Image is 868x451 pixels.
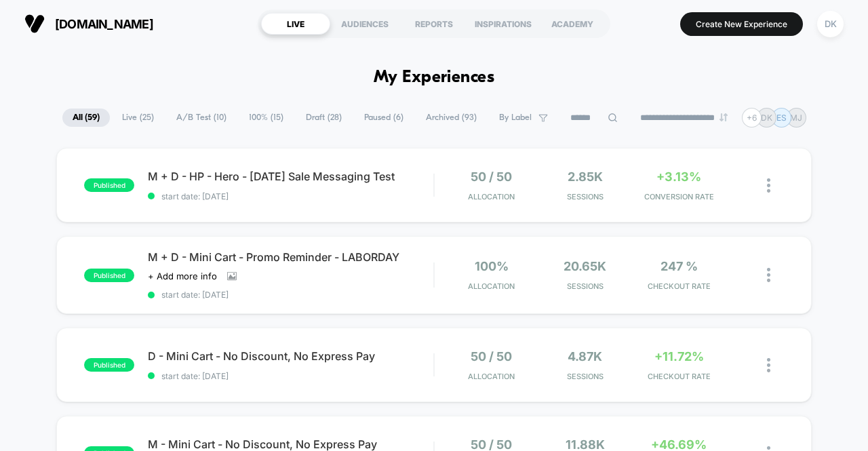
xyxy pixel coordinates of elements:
[538,13,607,35] div: ACADEMY
[148,437,433,451] span: M - Mini Cart - No Discount, No Express Pay
[813,10,848,38] button: DK
[416,109,487,127] span: Archived ( 93 )
[468,281,515,291] span: Allocation
[399,13,469,35] div: REPORTS
[542,281,629,291] span: Sessions
[767,178,770,193] img: close
[471,170,512,184] span: 50 / 50
[84,358,134,372] span: published
[330,13,399,35] div: AUDIENCES
[148,170,433,183] span: M + D - HP - Hero - [DATE] Sale Messaging Test
[374,68,495,87] h1: My Experiences
[742,108,762,128] div: + 6
[84,178,134,192] span: published
[767,358,770,372] img: close
[148,271,217,281] span: + Add more info
[790,113,802,123] p: MJ
[475,259,509,273] span: 100%
[468,192,515,201] span: Allocation
[817,11,844,37] div: DK
[55,17,153,31] span: [DOMAIN_NAME]
[542,372,629,381] span: Sessions
[761,113,772,123] p: DK
[468,372,515,381] span: Allocation
[656,170,701,184] span: +3.13%
[296,109,352,127] span: Draft ( 28 )
[660,259,698,273] span: 247 %
[542,192,629,201] span: Sessions
[239,109,294,127] span: 100% ( 15 )
[471,349,512,364] span: 50 / 50
[635,281,722,291] span: CHECKOUT RATE
[20,13,157,35] button: [DOMAIN_NAME]
[635,372,722,381] span: CHECKOUT RATE
[112,109,164,127] span: Live ( 25 )
[84,269,134,282] span: published
[564,259,606,273] span: 20.65k
[24,14,45,34] img: Visually logo
[568,349,602,364] span: 4.87k
[148,290,433,300] span: start date: [DATE]
[469,13,538,35] div: INSPIRATIONS
[62,109,110,127] span: All ( 59 )
[680,12,803,36] button: Create New Experience
[568,170,603,184] span: 2.85k
[354,109,414,127] span: Paused ( 6 )
[148,191,433,201] span: start date: [DATE]
[148,371,433,381] span: start date: [DATE]
[148,349,433,363] span: D - Mini Cart - No Discount, No Express Pay
[767,268,770,282] img: close
[654,349,704,364] span: +11.72%
[148,250,433,264] span: M + D - Mini Cart - Promo Reminder - LABORDAY
[166,109,237,127] span: A/B Test ( 10 )
[776,113,787,123] p: ES
[635,192,722,201] span: CONVERSION RATE
[499,113,532,123] span: By Label
[719,113,728,121] img: end
[261,13,330,35] div: LIVE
